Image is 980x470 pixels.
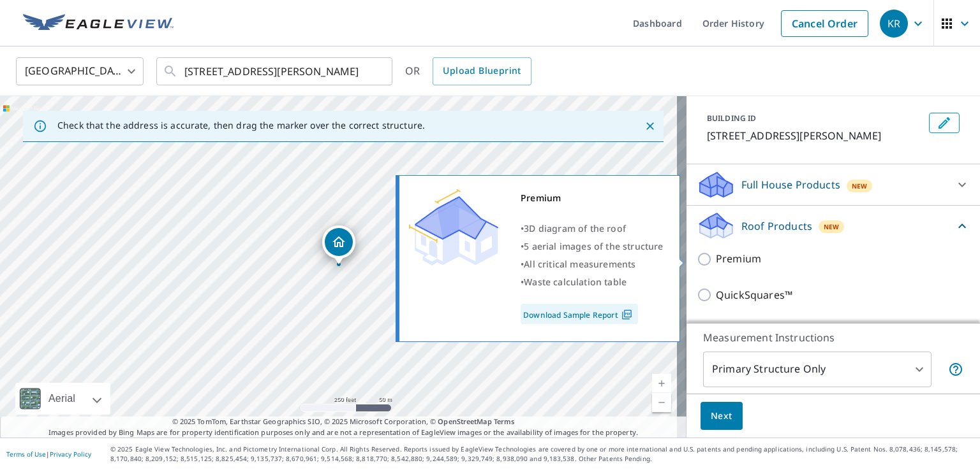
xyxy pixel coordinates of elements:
[15,383,110,415] div: Aerial
[707,113,756,124] p: BUILDING ID
[652,393,671,412] a: Current Level 17, Zoom Out
[409,189,498,266] img: Premium
[642,118,658,134] button: Close
[707,128,924,143] p: [STREET_ADDRESS][PERSON_NAME]
[50,450,91,459] a: Privacy Policy
[494,417,515,426] a: Terms
[45,383,79,415] div: Aerial
[524,222,626,234] span: 3D diagram of the roof
[741,177,840,192] p: Full House Products
[701,402,743,431] button: Next
[697,211,970,241] div: Roof ProductsNew
[521,238,664,255] div: •
[524,276,627,288] span: Waste calculation table
[6,450,91,458] p: |
[443,63,521,79] span: Upload Blueprint
[824,222,840,232] span: New
[110,445,974,464] p: © 2025 Eagle View Technologies, Inc. and Pictometry International Corp. All Rights Reserved. Repo...
[618,309,635,320] img: Pdf Icon
[16,53,144,89] div: [GEOGRAPHIC_DATA]
[184,53,366,89] input: Search by address or latitude-longitude
[741,218,812,234] p: Roof Products
[652,374,671,393] a: Current Level 17, Zoom In
[948,362,963,377] span: Your report will include only the primary structure on the property. For example, a detached gara...
[521,255,664,273] div: •
[322,225,355,265] div: Dropped pin, building 1, Residential property, 50 Hilden St Kings Park, NY 11754
[433,57,531,85] a: Upload Blueprint
[521,189,664,207] div: Premium
[711,408,732,424] span: Next
[521,273,664,291] div: •
[781,10,868,37] a: Cancel Order
[23,14,174,33] img: EV Logo
[172,417,515,427] span: © 2025 TomTom, Earthstar Geographics SIO, © 2025 Microsoft Corporation, ©
[697,169,970,200] div: Full House ProductsNew
[521,304,638,324] a: Download Sample Report
[438,417,491,426] a: OpenStreetMap
[524,240,663,252] span: 5 aerial images of the structure
[57,120,425,131] p: Check that the address is accurate, then drag the marker over the correct structure.
[703,330,963,345] p: Measurement Instructions
[405,57,531,85] div: OR
[716,287,792,303] p: QuickSquares™
[703,352,932,387] div: Primary Structure Only
[880,10,908,38] div: KR
[929,113,960,133] button: Edit building 1
[716,251,761,267] p: Premium
[6,450,46,459] a: Terms of Use
[524,258,635,270] span: All critical measurements
[521,220,664,238] div: •
[852,181,868,191] span: New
